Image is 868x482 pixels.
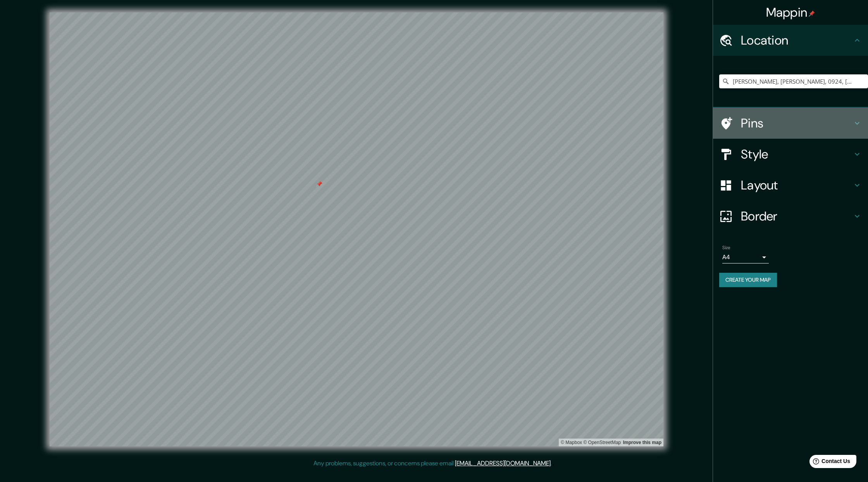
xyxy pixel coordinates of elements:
h4: Layout [741,177,852,193]
div: Style [713,139,868,170]
div: . [552,459,553,468]
div: A4 [722,251,769,263]
a: OpenStreetMap [583,440,621,445]
input: Pick your city or area [719,74,868,88]
h4: Style [741,146,852,162]
button: Create your map [719,273,777,287]
a: Mapbox [561,440,582,445]
canvas: Map [50,12,663,446]
div: . [553,459,555,468]
div: Pins [713,108,868,139]
a: Map feedback [623,440,661,445]
h4: Mappin [766,5,815,20]
img: pin-icon.png [809,10,815,17]
div: Border [713,201,868,232]
h4: Border [741,208,852,224]
div: Location [713,25,868,56]
p: Any problems, suggestions, or concerns please email . [313,459,552,468]
h4: Pins [741,115,852,131]
iframe: Help widget launcher [799,452,859,473]
div: Layout [713,170,868,201]
label: Size [722,244,730,251]
h4: Location [741,33,852,48]
a: [EMAIL_ADDRESS][DOMAIN_NAME] [455,459,551,467]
